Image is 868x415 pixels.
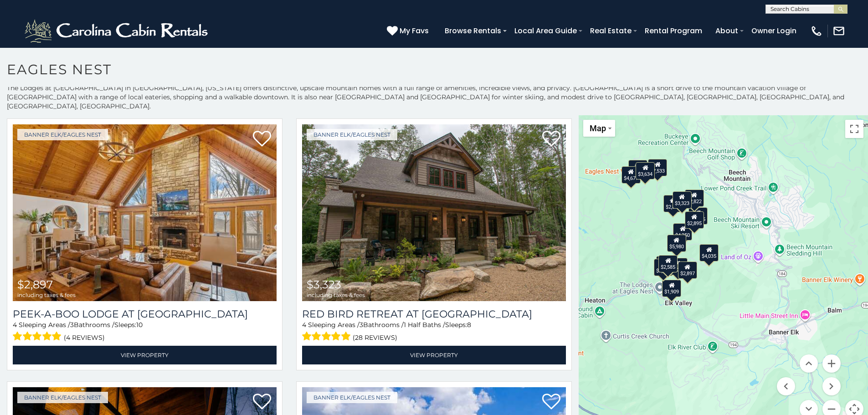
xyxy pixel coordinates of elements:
span: 3 [360,321,363,329]
span: including taxes & fees [17,292,76,298]
button: Move right [822,377,841,395]
span: 1 Half Baths / [404,321,445,329]
div: $7,533 [648,159,668,176]
div: $4,035 [700,244,719,261]
a: Add to favorites [542,130,560,149]
div: $3,634 [636,162,655,179]
button: Change map style [583,120,615,137]
div: Sleeping Areas / Bathrooms / Sleeps: [302,320,566,343]
div: $2,894 [654,258,673,276]
a: Banner Elk/Eagles Nest [307,392,397,403]
img: mail-regular-white.png [832,25,845,37]
div: $2,585 [659,255,678,272]
h3: Red Bird Retreat at Eagles Nest [302,308,566,320]
span: 4 [302,321,306,329]
a: Peek-a-Boo Lodge at [GEOGRAPHIC_DATA] [13,308,277,320]
div: $4,250 [673,223,693,241]
span: (28 reviews) [353,332,397,343]
div: $4,677 [621,166,641,183]
a: View Property [13,346,277,364]
span: $3,323 [307,278,341,291]
div: $2,897 [678,261,697,279]
button: Move left [777,377,795,395]
div: Sleeping Areas / Bathrooms / Sleeps: [13,320,277,343]
div: $2,822 [685,190,704,207]
span: 4 [13,321,17,329]
a: Rental Program [640,23,707,39]
a: Local Area Guide [510,23,581,39]
span: 3 [70,321,74,329]
a: Red Bird Retreat at Eagles Nest $3,323 including taxes & fees [302,124,566,301]
a: Banner Elk/Eagles Nest [307,129,397,140]
span: My Favs [400,25,429,36]
span: 10 [136,321,143,329]
a: Banner Elk/Eagles Nest [17,129,108,140]
a: Owner Login [747,23,801,39]
a: Real Estate [586,23,636,39]
span: 8 [467,321,471,329]
div: $5,980 [667,234,686,251]
img: Peek-a-Boo Lodge at Eagles Nest [13,124,277,301]
button: Toggle fullscreen view [845,120,863,138]
div: $3,280 [668,258,688,275]
a: My Favs [387,25,431,37]
div: $3,185 [657,256,676,273]
div: $3,323 [673,191,692,208]
img: Red Bird Retreat at Eagles Nest [302,124,566,301]
span: Map [590,123,606,133]
a: Red Bird Retreat at [GEOGRAPHIC_DATA] [302,308,566,320]
a: Add to favorites [253,130,271,149]
img: White-1-2.png [23,17,212,45]
div: $3,171 [628,159,647,177]
div: $2,855 [663,195,683,212]
div: $1,909 [663,279,682,297]
h3: Peek-a-Boo Lodge at Eagles Nest [13,308,277,320]
a: About [711,23,743,39]
span: $2,897 [17,278,53,291]
div: $2,895 [685,211,704,229]
a: Banner Elk/Eagles Nest [17,392,108,403]
span: (4 reviews) [64,332,105,343]
img: phone-regular-white.png [810,25,823,37]
button: Zoom in [822,354,841,373]
a: Browse Rentals [440,23,506,39]
a: Peek-a-Boo Lodge at Eagles Nest $2,897 including taxes & fees [13,124,277,301]
span: including taxes & fees [307,292,365,298]
a: Add to favorites [253,393,271,412]
a: View Property [302,346,566,364]
button: Move up [800,354,818,373]
a: Add to favorites [542,393,560,412]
